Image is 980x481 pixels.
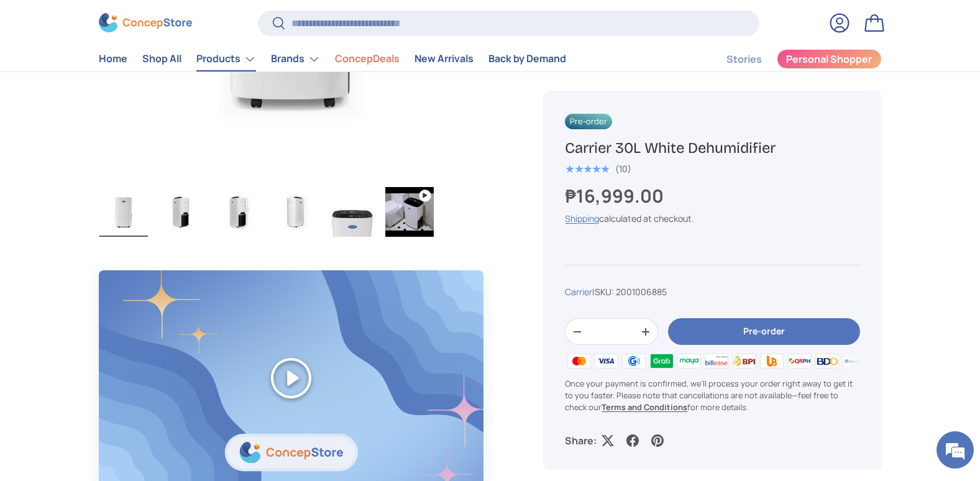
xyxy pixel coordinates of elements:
[620,351,648,370] img: gcash
[703,351,730,370] img: billease
[189,47,263,71] summary: Products
[565,161,631,175] a: 5.0 out of 5.0 stars (10)
[595,286,614,298] span: SKU:
[6,339,237,383] textarea: Type your message and hit 'Enter'
[648,351,675,370] img: grabpay
[99,47,127,71] a: Home
[565,351,592,370] img: master
[777,49,882,69] a: Personal Shopper
[592,286,667,298] span: |
[65,70,209,86] div: Chat with us now
[565,183,667,208] strong: ₱16,999.00
[565,114,612,129] span: Pre-order
[565,378,859,414] p: Once your payment is confirmed, we'll process your order right away to get it to you faster. Plea...
[328,187,377,237] img: carrier-dehumidifier-30-liter-top-with-buttons-view-concepstore
[726,47,762,71] a: Stories
[758,351,785,370] img: ubp
[813,351,841,370] img: bdo
[565,213,599,224] a: Shipping
[565,433,597,448] p: Share:
[335,47,400,71] a: ConcepDeals
[675,351,703,370] img: maya
[565,212,859,225] div: calculated at checkout.
[565,163,609,175] div: 5.0 out of 5.0 stars
[214,187,262,237] img: carrier-dehumidifier-30-liter-left-side-with-dimensions-view-concepstore
[616,286,667,298] span: 2001006885
[271,187,319,237] img: carrier-dehumidifier-30-liter-right-side-view-concepstore
[565,163,609,175] span: ★★★★★
[668,319,859,346] button: Pre-order
[142,47,181,71] a: Shop All
[204,6,234,36] div: Minimize live chat window
[593,351,620,370] img: visa
[602,401,687,413] a: Terms and Conditions
[157,187,205,237] img: carrier-dehumidifier-30-liter-left-side-view-concepstore
[731,351,758,370] img: bpi
[488,47,566,71] a: Back by Demand
[786,55,872,65] span: Personal Shopper
[565,139,859,158] h1: Carrier 30L White Dehumidifier
[414,47,474,71] a: New Arrivals
[697,47,882,71] nav: Secondary
[841,351,868,370] img: metrobank
[565,286,592,298] a: Carrier
[385,187,434,237] img: carrier-30 liter-dehumidifier-youtube-demo-video-concepstore
[99,47,566,71] nav: Primary
[263,47,327,71] summary: Brands
[99,14,192,33] img: ConcepStore
[615,164,631,173] div: (10)
[99,187,148,237] img: carrier-dehumidifier-30-liter-full-view-concepstore
[785,351,813,370] img: qrph
[72,157,172,282] span: We're online!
